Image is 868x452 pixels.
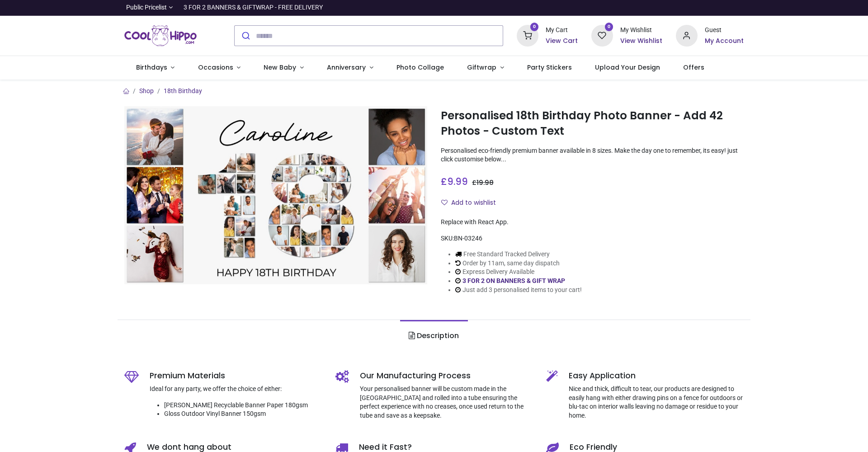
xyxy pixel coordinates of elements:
[126,3,167,12] span: Public Pricelist
[527,63,572,72] span: Party Stickers
[546,26,578,35] div: My Cart
[455,286,582,295] li: Just add 3 personalised items to your cart!
[441,218,744,227] div: Replace with React App.
[164,410,322,419] li: Gloss Outdoor Vinyl Banner 150gsm
[546,37,578,46] a: View Cart
[124,23,197,48] img: Cool Hippo
[252,56,316,80] a: New Baby
[360,385,533,420] p: Your personalised banner will be custom made in the [GEOGRAPHIC_DATA] and rolled into a tube ensu...
[360,370,533,381] h5: Our Manufacturing Process
[327,63,366,72] span: Anniversary
[605,23,613,31] sup: 0
[198,63,233,72] span: Occasions
[186,56,252,80] a: Occasions
[136,63,167,72] span: Birthdays
[124,106,427,284] img: Personalised 18th Birthday Photo Banner - Add 42 Photos - Custom Text
[455,259,582,268] li: Order by 11am, same day dispatch
[400,320,467,352] a: Description
[517,32,538,39] a: 0
[455,268,582,277] li: Express Delivery Available
[164,87,202,94] a: 18th Birthday
[184,3,323,12] div: 3 FOR 2 BANNERS & GIFTWRAP - FREE DELIVERY
[591,32,613,39] a: 0
[315,56,385,80] a: Anniversary
[620,26,662,35] div: My Wishlist
[441,146,744,164] p: Personalised eco-friendly premium banner available in 8 sizes. Make the day one to remember, its ...
[569,370,744,381] h5: Easy Application
[441,234,744,243] div: SKU:
[455,250,582,259] li: Free Standard Tracked Delivery
[462,277,565,284] a: 3 FOR 2 ON BANNERS & GIFT WRAP
[164,401,322,410] li: [PERSON_NAME] Recyclable Banner Paper 180gsm
[139,87,154,94] a: Shop
[124,23,197,48] a: Logo of Cool Hippo
[569,385,744,420] p: Nice and thick, difficult to tear, our products are designed to easily hang with either drawing p...
[235,26,256,46] button: Submit
[620,37,662,46] a: View Wishlist
[530,23,539,31] sup: 0
[705,37,744,46] a: My Account
[441,175,468,188] span: £
[441,108,744,139] h1: Personalised 18th Birthday Photo Banner - Add 42 Photos - Custom Text
[595,63,660,72] span: Upload Your Design
[454,235,482,242] span: BN-03246
[124,3,173,12] a: Public Pricelist
[476,178,494,187] span: 19.98
[150,385,322,394] p: Ideal for any party, we offer the choice of either:
[150,370,322,381] h5: Premium Materials
[472,178,494,187] span: £
[447,175,468,188] span: 9.99
[705,26,744,35] div: Guest
[264,63,296,72] span: New Baby
[467,63,496,72] span: Giftwrap
[124,56,186,80] a: Birthdays
[683,63,704,72] span: Offers
[554,3,744,12] iframe: Customer reviews powered by Trustpilot
[455,56,515,80] a: Giftwrap
[396,63,444,72] span: Photo Collage
[441,195,504,211] button: Add to wishlistAdd to wishlist
[441,199,448,206] i: Add to wishlist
